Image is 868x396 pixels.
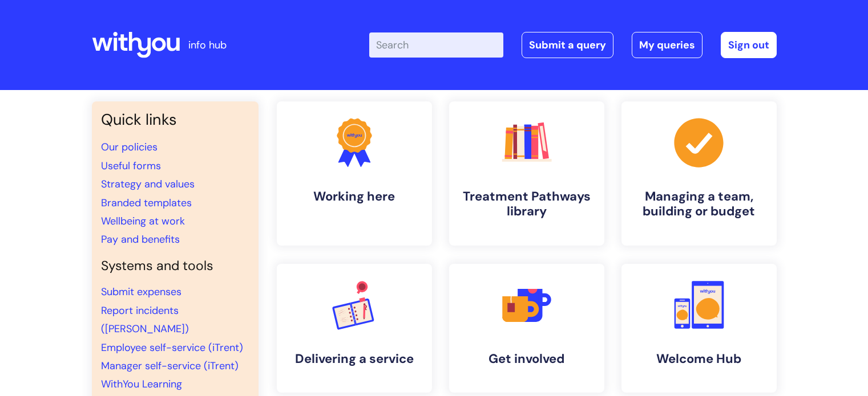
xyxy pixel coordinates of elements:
a: Strategy and values [101,177,195,191]
a: My queries [632,32,703,58]
a: Employee self-service (iTrent) [101,341,243,354]
input: Search [369,32,503,58]
a: Branded templates [101,196,192,210]
a: Welcome Hub [621,264,777,393]
h4: Get involved [458,352,595,366]
h4: Working here [286,189,423,204]
h4: Systems and tools [101,258,249,274]
h4: Treatment Pathways library [458,189,595,219]
a: Wellbeing at work [101,214,185,228]
a: WithYou Learning [101,377,182,391]
a: Pay and benefits [101,232,180,246]
a: Delivering a service [277,264,432,393]
a: Our policies [101,140,158,154]
a: Sign out [721,32,777,58]
h3: Quick links [101,111,249,129]
a: Manager self-service (iTrent) [101,359,239,373]
a: Report incidents ([PERSON_NAME]) [101,304,189,336]
a: Treatment Pathways library [449,101,604,246]
p: info hub [188,36,227,54]
h4: Managing a team, building or budget [631,189,768,219]
a: Working here [277,101,432,246]
a: Managing a team, building or budget [621,101,777,246]
h4: Welcome Hub [631,352,768,366]
a: Submit expenses [101,285,181,299]
h4: Delivering a service [286,352,423,366]
div: | - [369,32,777,58]
a: Useful forms [101,159,161,173]
a: Get involved [449,264,604,393]
a: Submit a query [522,32,613,58]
